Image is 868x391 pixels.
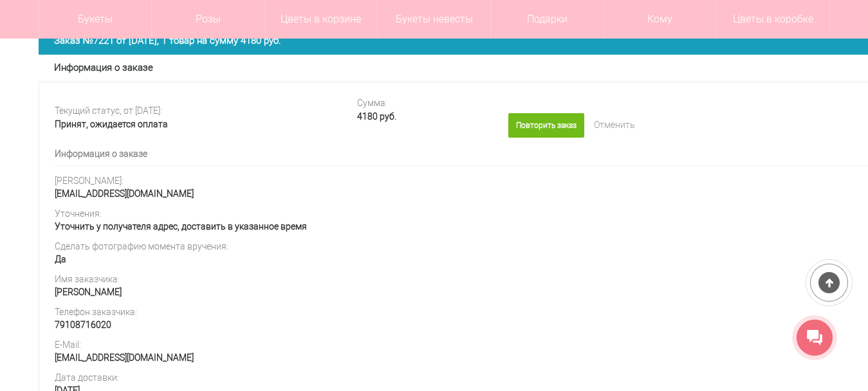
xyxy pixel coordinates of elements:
[586,120,643,130] a: Отменить
[357,108,499,122] div: 4180 руб.
[54,35,282,46] span: Заказ №7221 от [DATE], 1 товар на сумму 4180 руб.
[508,113,584,138] a: Повторить заказ
[357,98,499,108] div: Сумма:
[55,116,338,129] div: Принят, ожидается оплата
[55,105,338,116] div: Текущий статус, от [DATE]:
